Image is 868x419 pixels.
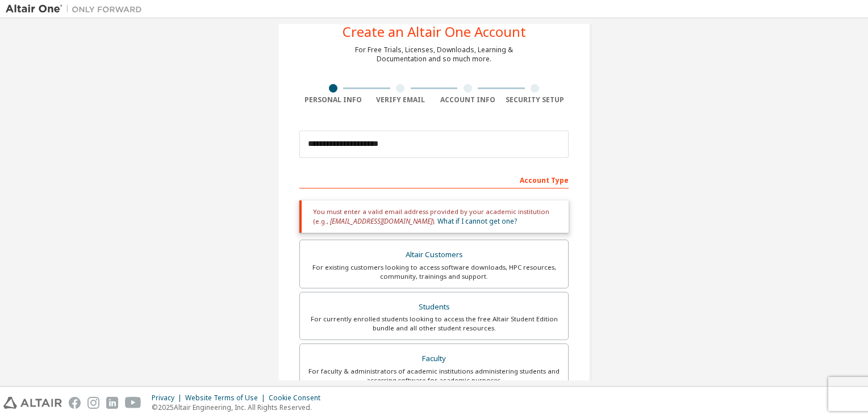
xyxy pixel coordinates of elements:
img: Altair One [6,3,148,15]
div: You must enter a valid email address provided by your academic institution (e.g., ). [299,200,569,233]
div: For existing customers looking to access software downloads, HPC resources, community, trainings ... [307,263,561,281]
img: youtube.svg [125,397,141,409]
div: Account Info [434,95,502,104]
div: Cookie Consent [269,393,327,403]
div: Security Setup [502,95,569,104]
div: For faculty & administrators of academic institutions administering students and accessing softwa... [307,367,561,385]
img: instagram.svg [87,397,99,409]
div: Faculty [307,351,561,367]
p: © 2025 Altair Engineering, Inc. All Rights Reserved. [152,403,327,412]
div: Students [307,299,561,315]
span: [EMAIL_ADDRESS][DOMAIN_NAME] [330,216,432,226]
div: For Free Trials, Licenses, Downloads, Learning & Documentation and so much more. [355,45,513,64]
div: Verify Email [367,95,435,104]
div: Altair Customers [307,247,561,263]
img: linkedin.svg [106,397,118,409]
a: What if I cannot get one? [437,216,517,226]
div: Personal Info [299,95,367,104]
img: facebook.svg [69,397,81,409]
div: Privacy [152,393,185,403]
div: For currently enrolled students looking to access the free Altair Student Edition bundle and all ... [307,315,561,333]
img: altair_logo.svg [3,397,62,409]
div: Website Terms of Use [185,393,269,403]
div: Account Type [299,170,569,188]
div: Create an Altair One Account [343,25,526,39]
